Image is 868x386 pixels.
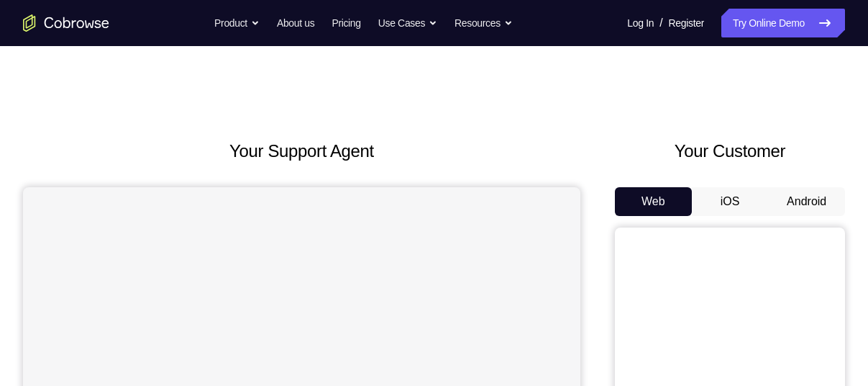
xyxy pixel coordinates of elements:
[378,9,437,37] button: Use Cases
[277,9,314,37] a: About us
[23,138,580,164] h2: Your Support Agent
[454,9,513,37] button: Resources
[659,14,662,32] span: /
[332,9,360,37] a: Pricing
[214,9,260,37] button: Product
[669,9,704,37] a: Register
[23,14,109,32] a: Go to the home page
[692,187,769,216] button: iOS
[768,187,845,216] button: Android
[627,9,654,37] a: Log In
[721,9,845,37] a: Try Online Demo
[615,187,692,216] button: Web
[615,138,845,164] h2: Your Customer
